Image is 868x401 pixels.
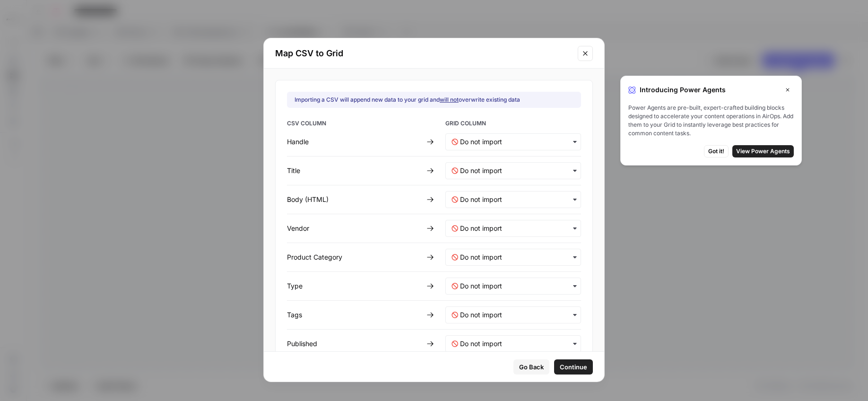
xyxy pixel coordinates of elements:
input: Do not import [460,310,575,320]
span: Go Back [519,362,544,372]
input: Do not import [460,253,575,262]
input: Do not import [460,224,575,233]
input: Do not import [460,281,575,291]
button: Close modal [578,46,593,61]
input: Do not import [460,166,575,175]
div: Importing a CSV will append new data to your grid and overwrite existing data [295,96,520,104]
span: Power Agents are pre-built, expert-crafted building blocks designed to accelerate your content op... [628,104,794,138]
div: Title [287,166,423,175]
input: Do not import [460,137,575,147]
u: will not [440,96,459,103]
div: Product Category [287,253,423,262]
input: Do not import [460,339,575,349]
div: Tags [287,310,423,320]
button: Go Back [513,359,549,375]
span: CSV COLUMN [287,119,423,130]
div: Body (HTML) [287,195,423,204]
div: Vendor [287,224,423,233]
div: Type [287,281,423,291]
span: Got it! [708,147,724,156]
h2: Map CSV to Grid [275,47,572,60]
input: Do not import [460,195,575,204]
span: View Power Agents [736,147,790,156]
button: View Power Agents [732,145,794,157]
div: Handle [287,137,423,147]
button: Continue [554,359,593,375]
span: Continue [560,362,587,372]
span: GRID COLUMN [445,119,581,130]
div: Introducing Power Agents [628,84,794,96]
button: Got it! [704,145,729,157]
div: Published [287,339,423,349]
